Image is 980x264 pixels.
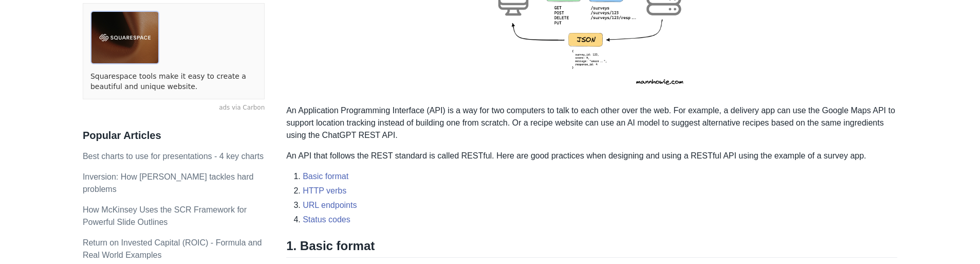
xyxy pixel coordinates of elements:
a: ads via Carbon [83,103,265,113]
a: URL endpoints [303,201,357,209]
p: An Application Programming Interface (API) is a way for two computers to talk to each other over ... [286,104,897,142]
a: Basic format [303,172,348,181]
a: Squarespace tools make it easy to create a beautiful and unique website. [90,72,257,92]
h2: 1. Basic format [286,238,897,258]
a: Inversion: How [PERSON_NAME] tackles hard problems [83,172,254,193]
a: How McKinsey Uses the SCR Framework for Powerful Slide Outlines [83,205,247,226]
a: Best charts to use for presentations - 4 key charts [83,152,264,161]
a: Status codes [303,215,350,224]
a: Return on Invested Capital (ROIC) - Formula and Real World Examples [83,238,262,259]
a: HTTP verbs [303,186,346,195]
img: ads via Carbon [90,11,159,64]
p: An API that follows the REST standard is called RESTful. Here are good practices when designing a... [286,150,897,162]
h3: Popular Articles [83,129,265,142]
